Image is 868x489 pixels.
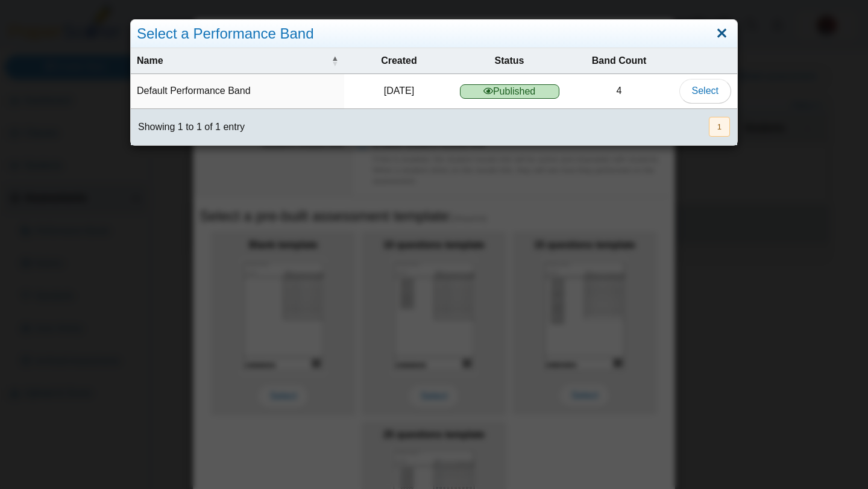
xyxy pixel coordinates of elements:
span: Name : Activate to invert sorting [331,55,338,67]
td: Default Performance Band [131,74,344,108]
button: 1 [709,117,730,137]
time: Oct 12, 2023 at 7:04 PM [384,86,414,96]
span: Select [692,86,719,96]
nav: pagination [708,117,730,137]
span: Name [137,54,329,67]
div: Showing 1 to 1 of 1 entry [131,109,245,145]
div: Select a Performance Band [131,20,737,48]
span: Created [350,54,447,67]
span: Published [460,84,559,99]
span: Band Count [571,54,667,67]
a: Close [712,23,731,44]
button: Select [679,79,731,103]
span: Status [460,54,559,67]
td: 4 [565,74,673,108]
